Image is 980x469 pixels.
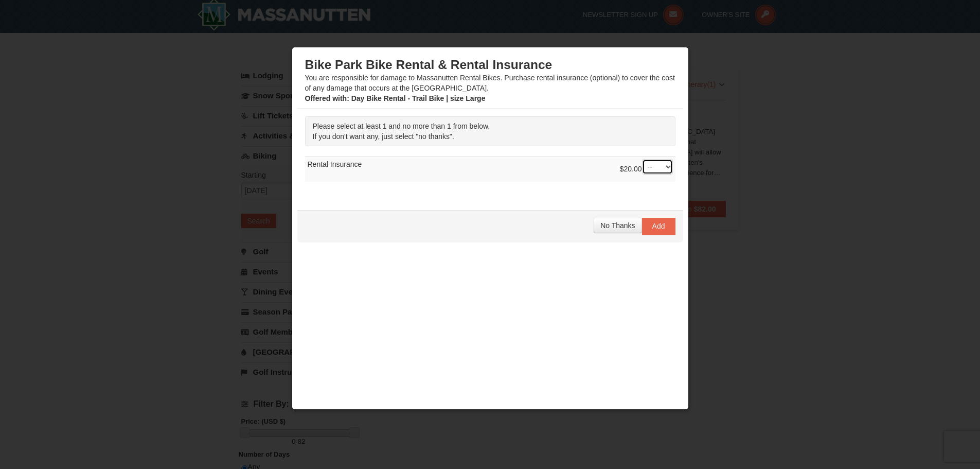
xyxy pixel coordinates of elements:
[620,159,673,180] div: $20.00
[305,57,675,73] h3: Bike Park Bike Rental & Rental Insurance
[652,222,665,230] span: Add
[305,94,347,102] span: Offered with
[305,157,675,182] td: Rental Insurance
[313,132,454,141] span: If you don't want any, just select "no thanks".
[313,122,490,130] span: Please select at least 1 and no more than 1 from below.
[594,218,642,233] button: No Thanks
[305,94,486,102] strong: : Day Bike Rental - Trail Bike | size Large
[600,221,635,230] span: No Thanks
[642,218,675,234] button: Add
[305,57,675,103] div: You are responsible for damage to Massanutten Rental Bikes. Purchase rental insurance (optional) ...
